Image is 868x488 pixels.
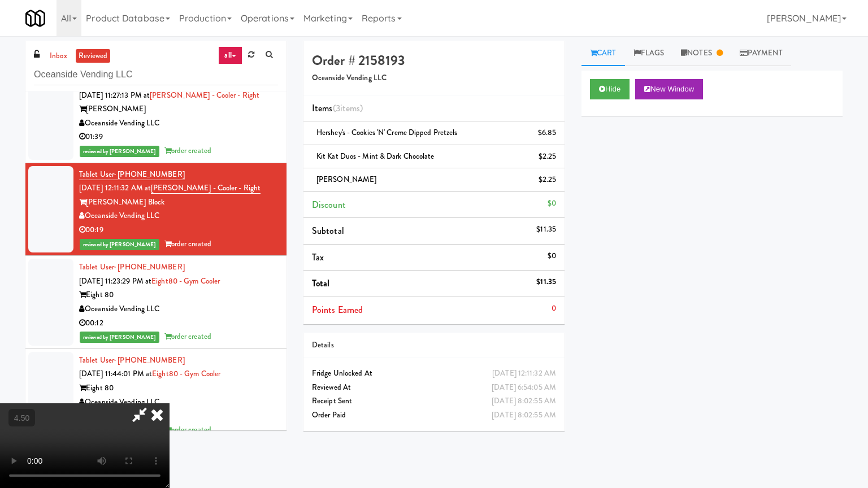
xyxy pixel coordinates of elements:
[80,239,159,250] span: reviewed by [PERSON_NAME]
[79,195,278,210] div: [PERSON_NAME] Block
[635,79,703,99] button: New Window
[114,169,185,180] span: · [PHONE_NUMBER]
[581,41,625,66] a: Cart
[34,64,278,85] input: Search vision orders
[492,381,556,395] div: [DATE] 6:54:05 AM
[79,316,278,330] div: 00:12
[316,174,376,185] span: [PERSON_NAME]
[625,41,673,66] a: Flags
[79,262,185,272] a: Tablet User· [PHONE_NUMBER]
[590,79,630,99] button: Hide
[538,126,557,140] div: $6.85
[312,102,363,115] span: Items
[548,249,556,263] div: $0
[79,182,151,193] span: [DATE] 12:11:32 AM at
[79,381,278,395] div: Eight 80
[79,169,185,180] a: Tablet User· [PHONE_NUMBER]
[25,256,287,349] li: Tablet User· [PHONE_NUMBER][DATE] 11:23:29 PM atEight80 - Gym CoolerEight 80Oceanside Vending LLC...
[25,70,287,163] li: Tablet User· [PHONE_NUMBER][DATE] 11:27:13 PM at[PERSON_NAME] - Cooler - Right[PERSON_NAME]Oceans...
[164,331,211,342] span: order created
[79,102,278,116] div: [PERSON_NAME]
[312,74,556,82] h5: Oceanside Vending LLC
[492,408,556,422] div: [DATE] 8:02:55 AM
[80,332,159,343] span: reviewed by [PERSON_NAME]
[152,368,220,379] a: Eight80 - Gym Cooler
[218,46,242,64] a: all
[539,150,557,164] div: $2.25
[79,288,278,302] div: Eight 80
[312,338,556,352] div: Details
[151,182,261,194] a: [PERSON_NAME] - Cooler - Right
[672,41,731,66] a: Notes
[312,381,556,395] div: Reviewed At
[25,8,45,28] img: Micromart
[79,368,152,379] span: [DATE] 11:44:01 PM at
[79,223,278,237] div: 00:19
[316,127,458,138] span: Hershey's - Cookies 'N' Creme Dipped Pretzels
[312,53,556,68] h4: Order # 2158193
[164,424,211,435] span: order created
[79,90,150,101] span: [DATE] 11:27:13 PM at
[80,146,159,157] span: reviewed by [PERSON_NAME]
[79,209,278,223] div: Oceanside Vending LLC
[333,102,363,115] span: (3 )
[536,223,556,237] div: $11.35
[539,173,557,187] div: $2.25
[312,303,363,316] span: Points Earned
[79,276,151,286] span: [DATE] 11:23:29 PM at
[79,395,278,409] div: Oceanside Vending LLC
[79,116,278,130] div: Oceanside Vending LLC
[150,90,259,101] a: [PERSON_NAME] - Cooler - Right
[492,394,556,408] div: [DATE] 8:02:55 AM
[312,224,344,237] span: Subtotal
[312,408,556,422] div: Order Paid
[25,349,287,442] li: Tablet User· [PHONE_NUMBER][DATE] 11:44:01 PM atEight80 - Gym CoolerEight 80Oceanside Vending LLC...
[79,409,278,423] div: 00:18
[76,49,111,63] a: reviewed
[114,355,185,365] span: · [PHONE_NUMBER]
[340,102,361,115] ng-pluralize: items
[312,198,346,211] span: Discount
[316,151,435,162] span: Kit Kat Duos - Mint & Dark Chocolate
[47,49,70,63] a: inbox
[312,367,556,381] div: Fridge Unlocked At
[731,41,791,66] a: Payment
[151,276,220,286] a: Eight80 - Gym Cooler
[79,130,278,144] div: 01:39
[312,277,330,290] span: Total
[79,302,278,316] div: Oceanside Vending LLC
[164,238,211,249] span: order created
[312,251,324,264] span: Tax
[536,275,556,289] div: $11.35
[548,197,556,211] div: $0
[164,145,211,156] span: order created
[79,355,185,365] a: Tablet User· [PHONE_NUMBER]
[25,163,287,256] li: Tablet User· [PHONE_NUMBER][DATE] 12:11:32 AM at[PERSON_NAME] - Cooler - Right[PERSON_NAME] Block...
[114,262,185,272] span: · [PHONE_NUMBER]
[492,367,556,381] div: [DATE] 12:11:32 AM
[312,394,556,408] div: Receipt Sent
[552,302,556,316] div: 0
